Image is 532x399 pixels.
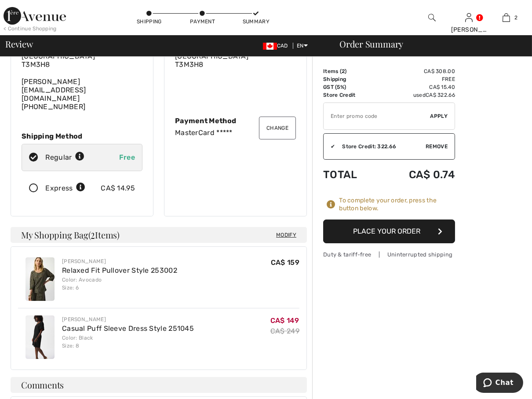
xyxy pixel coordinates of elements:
[62,266,177,275] a: Relaxed Fit Pullover Style 253002
[297,43,308,49] span: EN
[88,229,120,241] span: ( Items)
[45,152,84,163] div: Regular
[323,250,455,259] div: Duty & tariff-free | Uninterrupted shipping
[136,18,162,26] div: Shipping
[428,12,436,23] img: search the website
[91,229,95,240] span: 2
[26,257,55,301] img: Relaxed Fit Pullover Style 253002
[259,117,296,139] button: Change
[119,153,135,161] span: Free
[465,12,473,23] img: My Info
[379,83,455,91] td: CA$ 15.40
[324,143,335,150] div: ✔
[45,183,85,194] div: Express
[101,183,135,194] div: CA$ 14.95
[426,92,455,98] span: CA$ 322.66
[243,18,269,26] div: Summary
[5,40,33,48] span: Review
[329,40,527,48] div: Order Summary
[26,315,55,359] img: Casual Puff Sleeve Dress Style 251045
[62,315,194,323] div: [PERSON_NAME]
[271,258,299,267] span: CA$ 159
[189,18,216,26] div: Payment
[263,43,277,50] img: Canadian Dollar
[175,117,296,125] div: Payment Method
[263,43,292,49] span: CAD
[379,75,455,83] td: Free
[426,143,448,150] span: Remove
[62,257,177,265] div: [PERSON_NAME]
[335,143,426,150] div: Store Credit: 322.66
[22,18,142,111] div: [PERSON_NAME][EMAIL_ADDRESS][DOMAIN_NAME] [PHONE_NUMBER]
[379,160,455,190] td: CA$ 0.74
[323,83,379,91] td: GST (5%)
[323,160,379,190] td: Total
[62,334,194,350] div: Color: Black Size: 8
[514,14,517,22] span: 2
[476,373,523,395] iframe: Opens a widget where you can chat to one of our agents
[379,67,455,75] td: CA$ 308.00
[339,197,455,212] div: To complete your order, press the button below.
[270,316,299,325] span: CA$ 149
[342,68,345,74] span: 2
[465,13,473,22] a: Sign In
[270,327,299,335] s: CA$ 249
[379,91,455,99] td: used
[323,91,379,99] td: Store Credit
[62,276,177,292] div: Color: Avocado Size: 6
[4,7,66,25] img: 1ère Avenue
[430,112,448,120] span: Apply
[323,67,379,75] td: Items ( )
[22,132,142,140] div: Shipping Method
[276,231,296,239] span: Modify
[323,220,455,243] button: Place Your Order
[4,25,57,33] div: < Continue Shopping
[324,103,430,129] input: Promo code
[503,12,510,23] img: My Bag
[62,324,194,333] a: Casual Puff Sleeve Dress Style 251045
[451,25,488,34] div: [PERSON_NAME]
[11,227,307,243] h4: My Shopping Bag
[323,75,379,83] td: Shipping
[11,377,307,393] h4: Comments
[488,12,525,23] a: 2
